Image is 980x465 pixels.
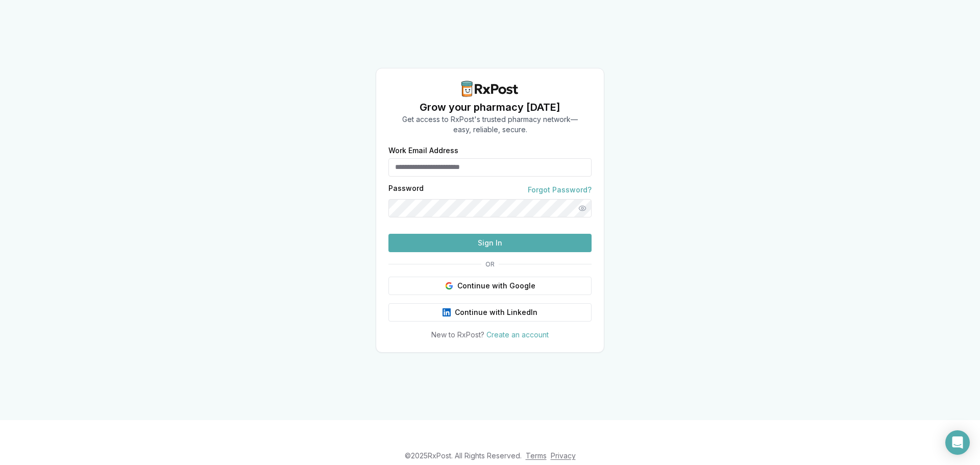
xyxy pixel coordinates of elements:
span: OR [481,260,499,268]
a: Privacy [551,451,576,460]
button: Continue with LinkedIn [388,303,592,322]
label: Password [388,185,424,195]
img: Google [445,282,453,290]
h1: Grow your pharmacy [DATE] [402,100,578,114]
button: Sign In [388,234,592,252]
a: Forgot Password? [528,185,592,195]
img: RxPost Logo [457,81,523,97]
label: Work Email Address [388,147,592,154]
button: Continue with Google [388,277,592,295]
button: Show password [573,199,592,217]
a: Create an account [486,330,549,339]
img: LinkedIn [443,308,451,316]
p: Get access to RxPost's trusted pharmacy network— easy, reliable, secure. [402,114,578,135]
div: Open Intercom Messenger [945,430,970,455]
span: New to RxPost? [431,330,484,339]
a: Terms [526,451,547,460]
